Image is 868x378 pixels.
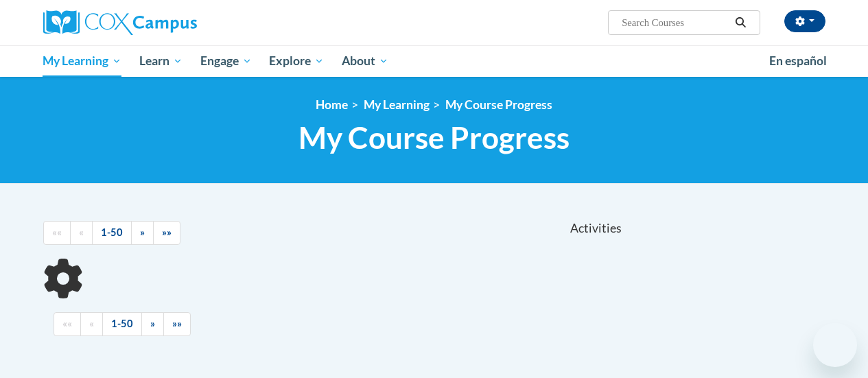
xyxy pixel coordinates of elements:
[43,53,121,69] span: My Learning
[150,318,155,329] span: »
[131,221,154,245] a: Next
[54,312,81,336] a: Begining
[102,312,142,336] a: 1-50
[43,10,290,35] a: Cox Campus
[52,226,62,238] span: ««
[769,54,827,68] span: En español
[89,318,94,329] span: «
[191,45,261,77] a: Engage
[140,226,145,238] span: »
[92,221,132,245] a: 1-50
[200,53,252,69] span: Engage
[153,221,180,245] a: End
[364,97,430,112] a: My Learning
[162,226,172,238] span: »»
[130,45,191,77] a: Learn
[269,53,324,69] span: Explore
[33,45,836,77] div: Main menu
[813,323,857,367] iframe: Button to launch messaging window
[163,312,191,336] a: End
[43,10,197,35] img: Cox Campus
[43,221,71,245] a: Begining
[342,53,388,69] span: About
[141,312,164,336] a: Next
[298,119,570,156] span: My Course Progress
[570,221,622,236] span: Activities
[62,318,72,329] span: ««
[760,47,836,75] a: En español
[620,14,730,31] input: Search Courses
[34,45,131,77] a: My Learning
[70,221,93,245] a: Previous
[730,14,751,31] button: Search
[79,226,84,238] span: «
[445,97,552,112] a: My Course Progress
[139,53,183,69] span: Learn
[316,97,348,112] a: Home
[333,45,397,77] a: About
[80,312,103,336] a: Previous
[260,45,333,77] a: Explore
[784,10,825,32] button: Account Settings
[172,318,182,329] span: »»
